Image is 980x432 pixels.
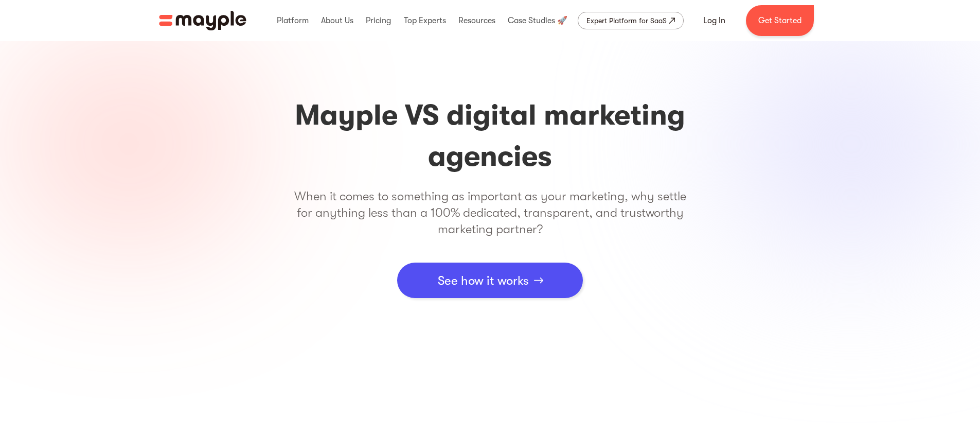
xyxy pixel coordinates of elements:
[292,188,688,237] p: When it comes to something as important as your marketing, why settle for anything less than a 10...
[292,95,688,177] h1: Mayple VS digital marketing agencies
[159,11,246,30] img: Mayple logo
[397,263,583,298] a: See how it works
[159,11,246,30] a: home
[691,8,738,33] a: Log In
[578,12,684,29] a: Expert Platform for SaaS
[363,4,394,37] div: Pricing
[586,14,667,27] div: Expert Platform for SaaS
[401,4,449,37] div: Top Experts
[438,265,529,296] div: See how it works
[746,5,814,36] a: Get Started
[274,4,311,37] div: Platform
[318,4,356,37] div: About Us
[456,4,498,37] div: Resources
